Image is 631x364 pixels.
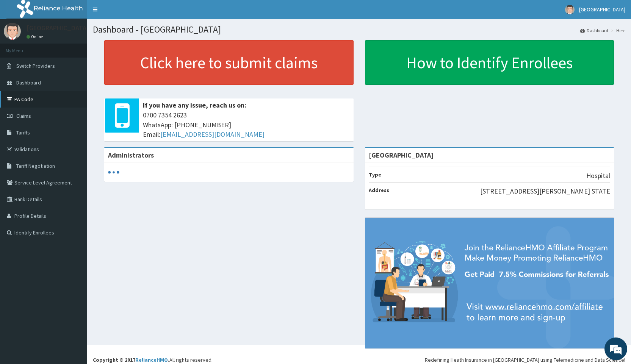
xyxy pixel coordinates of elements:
[27,25,89,31] p: [GEOGRAPHIC_DATA]
[93,25,625,34] h1: Dashboard - [GEOGRAPHIC_DATA]
[609,27,625,34] li: Here
[565,5,575,14] img: User Image
[369,151,434,159] strong: [GEOGRAPHIC_DATA]
[480,186,610,196] p: [STREET_ADDRESS][PERSON_NAME] STATE
[365,40,614,85] a: How to Identify Enrollees
[365,218,614,348] img: provider-team-banner.png
[16,162,55,169] span: Tariff Negotiation
[108,151,154,159] b: Administrators
[160,130,265,139] a: [EMAIL_ADDRESS][DOMAIN_NAME]
[16,62,55,69] span: Switch Providers
[586,171,610,181] p: Hospital
[27,34,45,39] a: Online
[580,27,608,34] a: Dashboard
[16,79,41,86] span: Dashboard
[143,101,246,109] b: If you have any issue, reach us on:
[93,356,169,363] strong: Copyright © 2017 .
[369,187,389,194] b: Address
[369,171,381,178] b: Type
[108,167,119,178] svg: audio-loading
[104,40,354,85] a: Click here to submit claims
[135,356,168,363] a: RelianceHMO
[4,23,21,40] img: User Image
[425,356,625,364] div: Redefining Heath Insurance in [GEOGRAPHIC_DATA] using Telemedicine and Data Science!
[143,110,350,139] span: 0700 7354 2623 WhatsApp: [PHONE_NUMBER] Email:
[16,112,31,119] span: Claims
[16,129,30,136] span: Tariffs
[579,6,625,13] span: [GEOGRAPHIC_DATA]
